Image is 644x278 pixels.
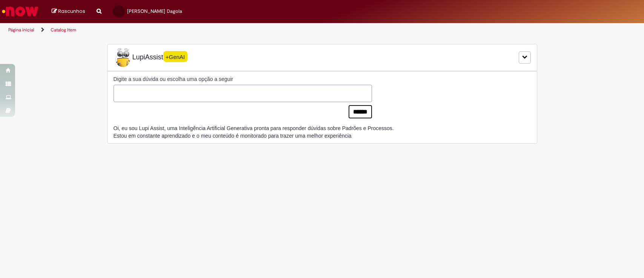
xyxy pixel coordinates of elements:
span: LupiAssist [114,48,188,67]
ul: Trilhas de página [6,23,424,37]
a: Catalog Item [51,27,76,33]
span: Rascunhos [58,8,85,15]
div: LupiLupiAssist+GenAI [107,44,537,71]
span: [PERSON_NAME] Dagola [127,8,182,14]
img: ServiceNow [1,4,40,19]
a: Página inicial [8,27,34,33]
div: Oi, eu sou Lupi Assist, uma Inteligência Artificial Generativa pronta para responder dúvidas sobr... [114,124,394,140]
label: Digite a sua dúvida ou escolha uma opção a seguir [114,75,372,83]
span: +GenAI [163,51,188,62]
img: Lupi [114,48,132,67]
a: Rascunhos [52,8,85,15]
